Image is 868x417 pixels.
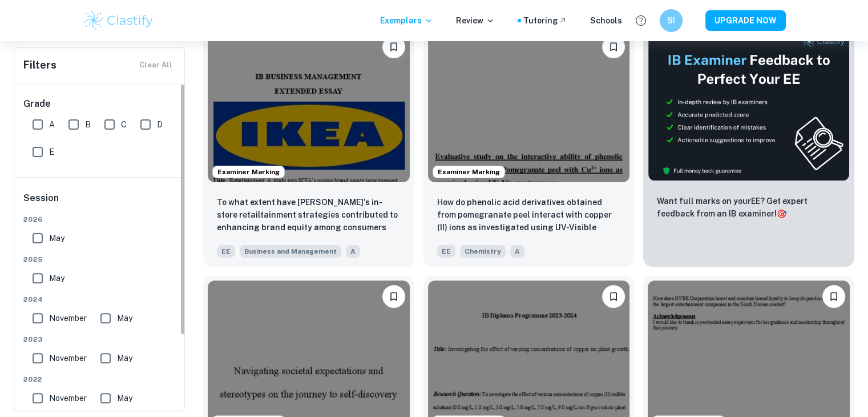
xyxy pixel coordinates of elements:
a: Schools [590,14,622,27]
img: Thumbnail [648,31,850,181]
img: Business and Management EE example thumbnail: To what extent have IKEA's in-store reta [208,31,410,182]
h6: SI [664,14,677,27]
span: Chemistry [460,245,506,258]
h6: Filters [23,57,56,73]
span: D [157,118,163,131]
button: Bookmark [382,35,405,58]
button: Bookmark [602,35,625,58]
img: Chemistry EE example thumbnail: How do phenolic acid derivatives obtaine [428,31,630,182]
button: Bookmark [382,285,405,308]
button: UPGRADE NOW [705,10,786,31]
span: 2026 [23,214,176,224]
span: Examiner Marking [433,167,504,177]
span: A [49,118,55,131]
p: Want full marks on your EE ? Get expert feedback from an IB examiner! [657,195,841,220]
a: Tutoring [523,14,567,27]
span: May [49,272,64,284]
button: Help and Feedback [631,11,651,30]
h6: Session [23,191,176,214]
span: Business and Management [240,245,341,258]
button: SI [660,9,683,32]
p: To what extent have IKEA's in-store retailtainment strategies contributed to enhancing brand equi... [217,196,401,235]
span: E [49,146,54,158]
p: How do phenolic acid derivatives obtained from pomegranate peel interact with copper (II) ions as... [437,196,621,235]
a: Examiner MarkingBookmarkHow do phenolic acid derivatives obtained from pomegranate peel interact ... [423,26,635,267]
span: November [49,312,87,324]
span: November [49,352,87,364]
a: ThumbnailWant full marks on yourEE? Get expert feedback from an IB examiner! [643,26,854,267]
span: EE [217,245,235,258]
span: May [117,392,132,404]
img: Clastify logo [83,9,155,32]
span: A [346,245,360,258]
span: May [49,232,64,244]
span: B [85,118,91,131]
span: Examiner Marking [213,167,284,177]
span: 2024 [23,294,176,304]
p: Exemplars [380,14,433,27]
span: May [117,312,132,324]
p: Review [456,14,495,27]
button: Bookmark [602,285,625,308]
span: November [49,392,87,404]
span: 2022 [23,374,176,384]
span: 🎯 [777,209,786,218]
a: Examiner MarkingBookmarkTo what extent have IKEA's in-store retailtainment strategies contributed... [203,26,414,267]
button: Bookmark [822,285,845,308]
span: C [121,118,127,131]
span: May [117,352,132,364]
span: 2025 [23,254,176,264]
span: EE [437,245,455,258]
h6: Grade [23,97,176,111]
span: 2023 [23,334,176,344]
span: A [510,245,524,258]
